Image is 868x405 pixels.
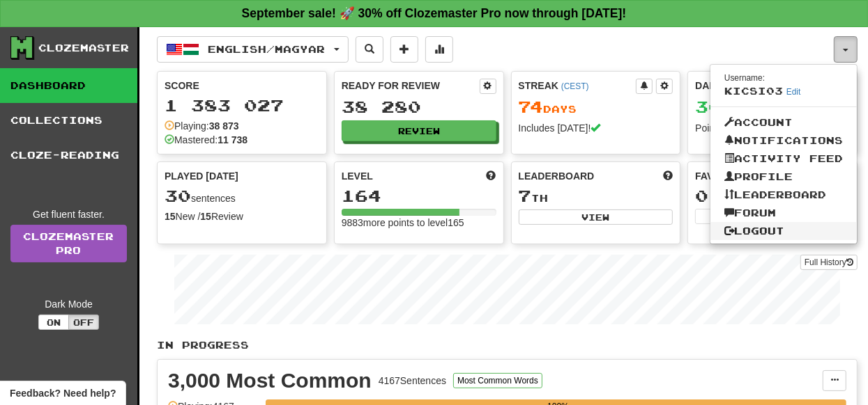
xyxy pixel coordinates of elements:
div: Favorites [695,169,850,183]
a: Profile [710,168,857,186]
strong: September sale! 🚀 30% off Clozemaster Pro now through [DATE]! [242,6,627,20]
button: Add sentence to collection [390,36,418,63]
button: More stats [425,36,453,63]
button: Review [342,120,496,141]
a: ClozemasterPro [10,225,127,262]
button: English/Magyar [157,36,349,63]
button: On [38,315,69,330]
strong: 11 738 [218,134,248,145]
div: Clozemaster [38,41,129,55]
button: View [695,209,770,224]
span: Open feedback widget [10,386,116,400]
span: This week in points, UTC [663,169,673,183]
div: th [519,187,673,205]
div: Daily Goal [695,79,833,94]
a: Forum [710,204,857,222]
a: Edit [786,87,801,97]
div: 3,000 Most Common [168,370,372,391]
div: Get fluent faster. [10,207,127,221]
div: 9883 more points to level 165 [342,216,496,230]
span: Played [DATE] [165,169,238,183]
div: Mastered: [165,133,248,147]
span: 30 [165,186,191,205]
p: In Progress [157,338,858,352]
div: Score [165,79,319,93]
a: Notifications [710,132,857,150]
a: Logout [710,222,857,240]
span: Level [342,169,373,183]
strong: 15 [200,211,211,222]
div: 0 [695,187,850,205]
span: English / Magyar [208,43,326,55]
span: Leaderboard [519,169,595,183]
strong: 15 [165,211,176,222]
div: Playing: [165,119,239,133]
button: Off [68,315,99,330]
div: 38 280 [342,98,496,116]
span: 302 [695,97,735,116]
span: Kicsi03 [724,85,783,97]
div: Includes [DATE]! [519,121,673,135]
span: 74 [519,97,544,116]
strong: 38 873 [209,120,239,132]
div: Day s [519,98,673,116]
div: Streak [519,79,637,93]
span: / 200 [695,103,768,115]
span: 7 [519,186,532,205]
div: New / Review [165,209,319,223]
button: View [519,209,673,225]
div: Ready for Review [342,79,480,93]
a: Leaderboard [710,186,857,204]
div: 4167 Sentences [379,374,446,388]
button: Full History [800,255,858,270]
div: Dark Mode [10,297,127,311]
div: sentences [165,187,319,205]
span: Score more points to level up [487,169,496,183]
a: (CEST) [561,81,589,91]
a: Account [710,113,857,132]
div: Points [DATE] [695,121,850,135]
a: Activity Feed [710,150,857,168]
small: Username: [724,73,765,83]
button: Search sentences [356,36,383,63]
div: 1 383 027 [165,97,319,114]
button: Most Common Words [453,373,542,388]
div: 164 [342,187,496,205]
